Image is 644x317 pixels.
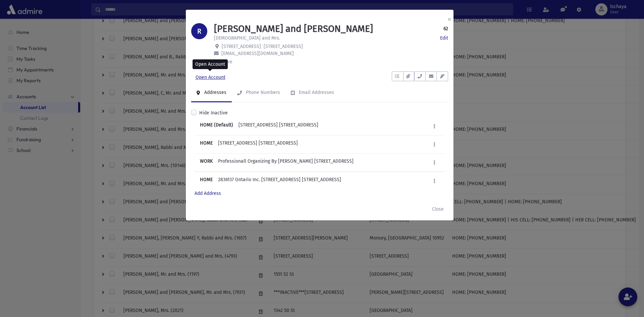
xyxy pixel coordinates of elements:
[199,109,228,116] label: Hide Inactive
[200,176,213,186] b: HOME
[218,140,298,149] div: [STREET_ADDRESS] [STREET_ADDRESS]
[428,203,448,215] button: Close
[203,90,226,95] div: Addresses
[218,158,354,167] div: Professionall Organizing By [PERSON_NAME] [STREET_ADDRESS]
[440,35,448,42] a: Edit
[222,44,261,49] span: [STREET_ADDRESS]
[191,71,230,84] a: Open Account
[245,90,280,95] div: Phone Numbers
[285,84,339,102] a: Email Addresses
[200,121,233,131] b: HOME (Default)
[214,35,280,42] p: [DEMOGRAPHIC_DATA] and Mrs.
[195,191,221,196] a: Add Address
[442,10,457,29] button: ×
[232,84,285,102] a: Phone Numbers
[221,51,294,56] span: [EMAIL_ADDRESS][DOMAIN_NAME]
[218,176,341,186] div: 2836137 Ontario Inc. [STREET_ADDRESS] [STREET_ADDRESS]
[200,158,213,167] b: WORK
[191,84,232,102] a: Addresses
[238,121,318,131] div: [STREET_ADDRESS] [STREET_ADDRESS]
[298,90,334,95] div: Email Addresses
[200,140,213,149] b: HOME
[264,44,303,49] span: [STREET_ADDRESS]
[443,25,448,32] strong: 62
[214,23,373,35] h1: [PERSON_NAME] and [PERSON_NAME]
[191,23,207,39] div: R
[193,59,228,69] div: Open Account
